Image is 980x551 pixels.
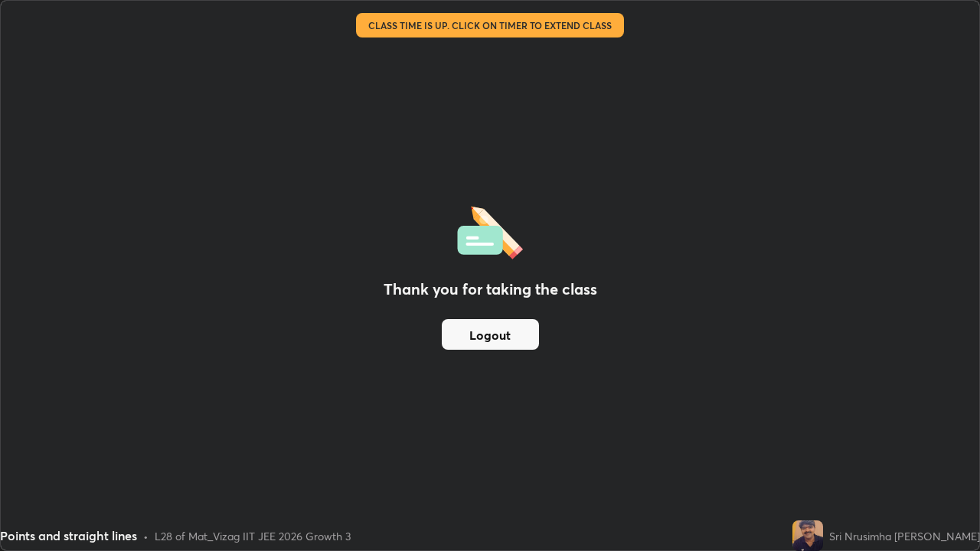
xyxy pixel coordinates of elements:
div: Sri Nrusimha [PERSON_NAME] [829,528,980,544]
h2: Thank you for taking the class [384,278,597,301]
img: offlineFeedback.1438e8b3.svg [457,201,523,259]
button: Logout [442,319,539,350]
img: f54d720e133a4ee1b1c0d1ef8fff5f48.jpg [792,520,823,551]
div: • [143,528,149,544]
div: L28 of Mat_Vizag IIT JEE 2026 Growth 3 [155,528,351,544]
